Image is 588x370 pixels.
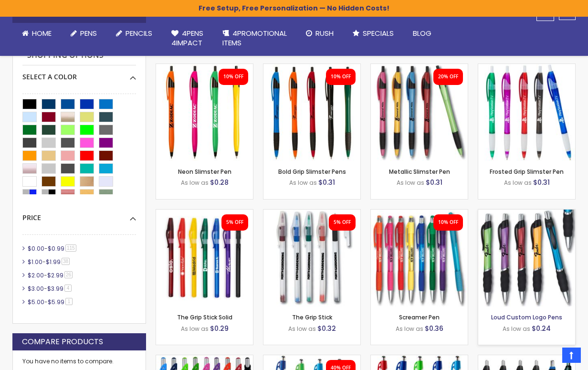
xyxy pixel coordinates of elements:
[46,258,61,266] span: $1.99
[371,64,468,161] img: Metallic Slimster Pen
[178,168,231,176] a: Neon Slimster Pen
[263,63,360,72] a: Bold Grip Slimster Promotional Pens
[334,219,351,226] div: 5% OFF
[61,23,106,44] a: Pens
[425,324,443,333] span: $0.36
[263,210,360,307] img: The Grip Stick
[478,63,575,72] a: Frosted Grip Slimster Pen
[12,23,61,44] a: Home
[413,28,431,38] span: Blog
[533,178,550,187] span: $0.31
[106,23,162,44] a: Pencils
[226,219,243,226] div: 5% OFF
[25,298,76,306] a: $5.00-$5.991
[396,325,423,333] span: As low as
[223,74,243,80] div: 10% OFF
[509,344,588,370] iframe: Google Customer Reviews
[263,355,360,363] a: Island II Pen - Full Color Imprint
[28,298,44,306] span: $5.00
[363,28,394,38] span: Specials
[64,271,73,278] span: 26
[25,244,80,253] a: $0.00-$0.99115
[210,178,229,187] span: $0.28
[48,298,64,306] span: $5.99
[162,23,213,54] a: 4Pens4impact
[156,355,253,363] a: Lexus Stylus Pen
[80,28,97,38] span: Pens
[64,285,72,292] span: 4
[171,28,203,48] span: 4Pens 4impact
[315,28,334,38] span: Rush
[478,209,575,217] a: Loud Custom Logo Pens
[25,258,73,266] a: $1.00-$1.9938
[438,74,458,80] div: 20% OFF
[503,325,530,333] span: As low as
[156,209,253,217] a: The Grip Stick Solid
[213,23,296,54] a: 4PROMOTIONALITEMS
[292,313,332,321] a: The Grip Stick
[371,209,468,217] a: Screamer Pen
[156,63,253,72] a: Neon Slimster Pen
[399,313,440,321] a: Screamer Pen
[32,28,52,38] span: Home
[25,285,75,293] a: $3.00-$3.994
[181,325,209,333] span: As low as
[438,219,458,226] div: 10% OFF
[331,74,351,80] div: 10% OFF
[263,64,360,161] img: Bold Grip Slimster Promotional Pens
[371,355,468,363] a: Avenir® Custom Soft Grip Advertising Pens
[177,313,232,321] a: The Grip Stick Solid
[289,179,317,187] span: As low as
[478,355,575,363] a: Tropical Click Pen
[65,244,76,252] span: 115
[22,337,103,347] strong: Compare Products
[490,168,564,176] a: Frosted Grip Slimster Pen
[491,313,562,321] a: Loud Custom Logo Pens
[288,325,316,333] span: As low as
[62,258,70,265] span: 38
[25,271,76,279] a: $2.00-$2.9926
[28,244,44,253] span: $0.00
[28,271,44,279] span: $2.00
[48,244,64,253] span: $0.99
[156,64,253,161] img: Neon Slimster Pen
[318,178,335,187] span: $0.31
[126,28,152,38] span: Pencils
[371,210,468,307] img: Screamer Pen
[389,168,450,176] a: Metallic Slimster Pen
[28,285,44,293] span: $3.00
[181,179,209,187] span: As low as
[22,206,136,222] div: Price
[371,63,468,72] a: Metallic Slimster Pen
[263,209,360,217] a: The Grip Stick
[478,210,575,307] img: Loud Custom Logo Pens
[222,28,287,48] span: 4PROMOTIONAL ITEMS
[532,324,551,333] span: $0.24
[47,285,63,293] span: $3.99
[317,324,336,333] span: $0.32
[403,23,441,44] a: Blog
[28,258,42,266] span: $1.00
[397,179,424,187] span: As low as
[278,168,346,176] a: Bold Grip Slimster Pens
[504,179,532,187] span: As low as
[47,271,63,279] span: $2.99
[478,64,575,161] img: Frosted Grip Slimster Pen
[22,65,136,82] div: Select A Color
[156,210,253,307] img: The Grip Stick Solid
[210,324,229,333] span: $0.29
[343,23,403,44] a: Specials
[296,23,343,44] a: Rush
[426,178,442,187] span: $0.31
[65,298,73,305] span: 1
